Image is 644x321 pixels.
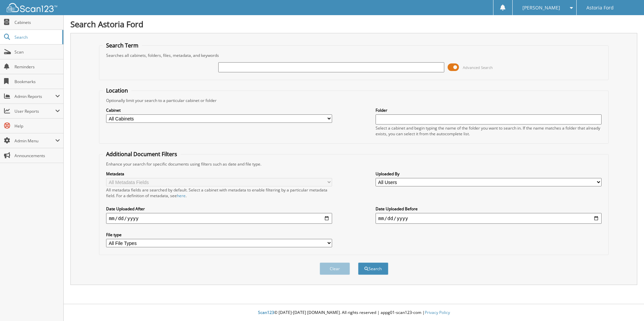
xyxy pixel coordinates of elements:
[376,206,602,212] label: Date Uploaded Before
[358,262,388,275] button: Search
[320,262,350,275] button: Clear
[106,206,332,212] label: Date Uploaded After
[376,107,602,113] label: Folder
[103,150,181,158] legend: Additional Document Filters
[376,171,602,177] label: Uploaded By
[103,52,605,58] div: Searches all cabinets, folders, files, metadata, and keywords
[376,213,602,224] input: end
[70,19,637,30] h1: Search Astoria Ford
[106,171,332,177] label: Metadata
[14,64,60,70] span: Reminders
[177,193,186,199] a: here
[610,289,644,321] iframe: Chat Widget
[586,6,614,10] span: Astoria Ford
[14,153,60,158] span: Announcements
[14,20,60,25] span: Cabinets
[425,310,450,315] a: Privacy Policy
[106,232,332,238] label: File type
[103,98,605,103] div: Optionally limit your search to a particular cabinet or folder
[106,187,332,199] div: All metadata fields are searched by default. Select a cabinet with metadata to enable filtering b...
[64,305,644,321] div: © [DATE]-[DATE] [DOMAIN_NAME]. All rights reserved | appg01-scan123-com |
[14,79,60,84] span: Bookmarks
[14,94,55,99] span: Admin Reports
[522,6,560,10] span: [PERSON_NAME]
[14,49,60,55] span: Scan
[258,310,274,315] span: Scan123
[14,138,55,144] span: Admin Menu
[7,3,57,12] img: scan123-logo-white.svg
[106,213,332,224] input: start
[103,42,142,49] legend: Search Term
[106,107,332,113] label: Cabinet
[463,65,493,70] span: Advanced Search
[14,108,55,114] span: User Reports
[103,87,131,94] legend: Location
[376,125,602,137] div: Select a cabinet and begin typing the name of the folder you want to search in. If the name match...
[103,161,605,167] div: Enhance your search for specific documents using filters such as date and file type.
[14,34,59,40] span: Search
[14,123,60,129] span: Help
